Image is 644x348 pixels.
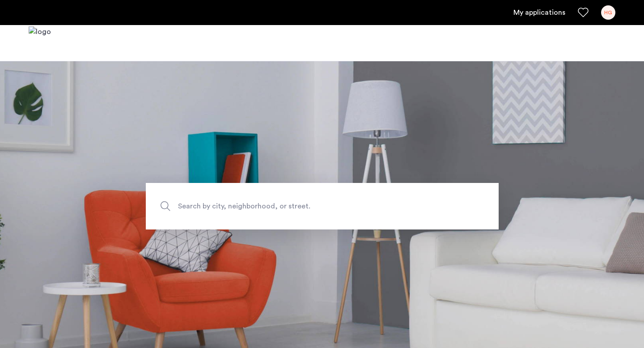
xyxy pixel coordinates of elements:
span: Search by city, neighborhood, or street. [178,200,425,212]
div: HG [601,5,615,20]
img: logo [29,26,51,60]
a: My application [513,7,565,18]
a: Cazamio logo [29,26,51,60]
input: Apartment Search [146,183,499,229]
a: Favorites [578,7,589,18]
